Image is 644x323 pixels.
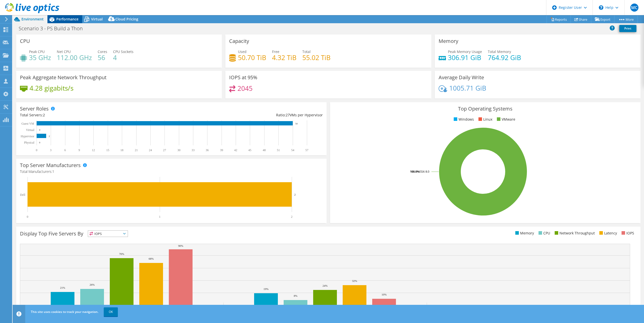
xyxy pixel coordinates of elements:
[21,134,34,138] text: Hypervisor
[305,148,308,152] text: 57
[496,117,515,122] li: VMware
[20,163,81,168] h3: Top Server Manufacturers
[248,148,251,152] text: 45
[488,55,521,60] h4: 764.92 GiB
[26,128,35,132] text: Virtual
[29,55,51,60] h4: 35 GHz
[78,148,80,152] text: 9
[302,55,331,60] h4: 55.02 TiB
[98,55,107,60] h4: 56
[90,283,95,286] text: 26%
[120,148,123,152] text: 18
[178,244,183,247] text: 90%
[295,122,298,125] text: 54
[286,113,290,117] span: 27
[263,148,266,152] text: 48
[291,215,292,219] text: 2
[220,148,223,152] text: 39
[31,310,98,314] span: This site uses cookies to track your navigation.
[302,49,311,54] span: Total
[571,15,591,23] a: Share
[630,4,638,12] span: MC
[113,55,133,60] h4: 4
[323,284,328,287] text: 24%
[277,148,280,152] text: 51
[49,135,50,138] text: 2
[352,279,357,282] text: 32%
[98,49,107,54] span: Cores
[104,307,118,316] a: OK
[272,55,297,60] h4: 4.32 TiB
[439,75,484,80] h3: Average Daily Write
[113,49,133,54] span: CPU Sockets
[291,148,294,152] text: 54
[477,117,492,122] li: Linux
[57,55,92,60] h4: 112.00 GHz
[294,294,298,297] text: 8%
[599,5,603,10] svg: \n
[60,286,65,289] text: 21%
[27,215,28,219] text: 0
[149,257,154,260] text: 68%
[449,85,486,91] h4: 1005.71 GiB
[238,49,247,54] span: Used
[39,141,40,144] text: 0
[20,112,171,118] div: Total Servers:
[57,49,71,54] span: Net CPU
[30,85,73,91] h4: 4.28 gigabits/s
[439,38,458,44] h3: Memory
[614,15,638,23] a: More
[163,148,166,152] text: 27
[159,215,160,219] text: 1
[488,49,511,54] span: Total Memory
[29,49,45,54] span: Peak CPU
[149,148,152,152] text: 24
[229,38,249,44] h3: Capacity
[294,193,296,196] text: 2
[171,112,323,118] div: Ratio: VMs per Hypervisor
[36,148,37,152] text: 0
[410,170,419,173] tspan: 100.0%
[553,230,595,236] li: Network Throughput
[192,148,195,152] text: 33
[39,129,40,131] text: 0
[20,38,30,44] h3: CPU
[20,193,25,197] text: Dell
[177,148,180,152] text: 30
[21,17,44,21] span: Environment
[537,230,550,236] li: CPU
[92,148,95,152] text: 12
[20,75,106,80] h3: Peak Aggregate Network Throughput
[514,230,534,236] li: Memory
[56,17,78,21] span: Performance
[43,113,45,117] span: 2
[119,252,124,255] text: 76%
[115,17,138,21] span: Cloud Pricing
[448,49,482,54] span: Peak Memory Usage
[591,15,614,23] a: Export
[106,148,109,152] text: 15
[620,230,634,236] li: IOPS
[334,106,637,112] h3: Top Operating Systems
[419,170,429,173] tspan: ESXi 8.0
[237,86,253,91] h4: 2045
[91,17,103,21] span: Virtual
[452,117,474,122] li: Windows
[16,26,91,31] h1: Scenario 3 - PS Build a Thon
[135,148,138,152] text: 21
[238,55,266,60] h4: 50.70 TiB
[234,148,237,152] text: 42
[24,141,34,144] text: Physical
[21,122,34,125] text: Guest VM
[619,25,636,32] a: Print
[88,231,128,237] span: IOPS
[448,55,482,60] h4: 306.91 GiB
[382,293,387,296] text: 10%
[272,49,279,54] span: Free
[64,148,66,152] text: 6
[206,148,209,152] text: 36
[598,230,617,236] li: Latency
[547,15,571,23] a: Reports
[20,169,323,174] h4: Total Manufacturers:
[50,148,51,152] text: 3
